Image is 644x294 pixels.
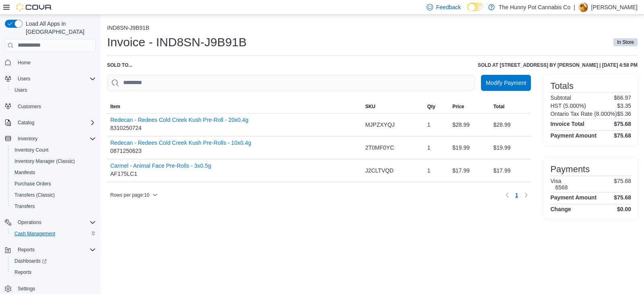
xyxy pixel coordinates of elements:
span: Manifests [14,169,35,176]
button: Users [2,73,99,84]
button: Inventory [14,134,41,144]
h4: $75.68 [614,194,631,201]
a: Settings [14,284,38,294]
button: Inventory Manager (Classic) [8,156,99,167]
div: 1 [424,162,449,179]
h4: $0.00 [617,206,631,212]
span: Manifests [11,168,96,177]
button: Manifests [8,167,99,178]
span: 2T0MF0YC [365,143,394,152]
button: Page 1 of 1 [512,189,522,201]
button: Reports [2,244,99,255]
span: Transfers (Classic) [11,190,96,200]
span: Reports [18,247,35,253]
a: Home [14,58,34,68]
button: Redecan - Redees Cold Creek Kush Pre-Rolls - 10x0.4g [110,140,251,146]
h1: Invoice - IND8SN-J9B91B [107,34,247,50]
p: The Hunny Pot Cannabis Co [499,2,570,12]
a: Reports [11,267,35,277]
a: Inventory Count [11,145,52,155]
div: $17.99 [449,162,490,179]
span: Inventory Count [14,147,49,153]
a: Customers [14,102,44,111]
span: J2CLTVQD [365,166,394,175]
ul: Pagination for table: MemoryTable from EuiInMemoryTable [512,189,522,201]
input: Dark Mode [467,3,484,11]
p: $75.68 [614,178,631,191]
span: Rows per page : 10 [110,192,149,198]
span: Reports [14,245,96,255]
a: Transfers [11,201,38,211]
span: MJPZXYQJ [365,120,394,130]
button: Item [107,100,362,113]
span: Cash Management [14,230,55,237]
div: 0871250623 [110,140,251,156]
span: Settings [14,284,96,294]
button: Catalog [2,117,99,128]
span: Item [110,103,120,110]
button: Previous page [502,190,512,200]
span: Total [493,103,505,110]
button: Modify Payment [481,75,531,91]
h6: Sold at [STREET_ADDRESS] by [PERSON_NAME] | [DATE] 4:58 PM [478,62,638,68]
span: Inventory [18,136,37,142]
span: SKU [365,103,375,110]
span: In Store [613,38,638,46]
span: Feedback [436,3,461,11]
span: Users [14,74,96,84]
button: Carmel - Animal Face Pre-Rolls - 3x0.5g [110,162,211,169]
button: IND8SN-J9B91B [107,25,149,31]
button: Inventory [2,133,99,144]
h4: Change [550,206,571,212]
span: Settings [18,286,35,292]
div: AF175LC1 [110,162,211,179]
p: $5.36 [617,111,631,117]
h4: Invoice Total [550,121,584,127]
span: Customers [14,101,96,111]
img: Cova [16,3,52,11]
div: $28.99 [449,117,490,133]
button: Total [490,100,531,113]
h4: $75.68 [614,121,631,127]
span: Home [14,58,96,68]
span: Operations [14,218,96,227]
span: Inventory Count [11,145,96,155]
button: Reports [8,267,99,278]
a: Inventory Manager (Classic) [11,156,78,166]
div: 1 [424,140,449,156]
h3: Totals [550,81,573,91]
h6: HST (5.000%) [550,103,586,109]
button: Qty [424,100,449,113]
button: Users [8,84,99,96]
div: 8310250724 [110,117,248,133]
button: Price [449,100,490,113]
p: $3.35 [617,103,631,109]
span: Transfers (Classic) [14,192,55,198]
button: SKU [362,100,424,113]
div: $19.99 [490,140,531,156]
button: Transfers (Classic) [8,189,99,201]
span: Purchase Orders [14,181,51,187]
p: $66.97 [614,95,631,101]
span: Users [11,85,96,95]
button: Inventory Count [8,144,99,156]
span: Users [14,87,27,93]
span: Users [18,76,30,82]
nav: An example of EuiBreadcrumbs [107,25,638,33]
button: Next page [521,190,531,200]
div: 1 [424,117,449,133]
button: Purchase Orders [8,178,99,189]
span: Operations [18,219,41,226]
span: Qty [427,103,436,110]
h4: Payment Amount [550,132,597,139]
div: Sold to ... [107,62,132,68]
input: This is a search bar. As you type, the results lower in the page will automatically filter. [107,75,475,91]
a: Users [11,85,30,95]
span: Reports [14,269,31,275]
div: $19.99 [449,140,490,156]
span: Inventory Manager (Classic) [14,158,75,164]
div: $28.99 [490,117,531,133]
h3: Payments [550,164,590,174]
p: | [574,2,575,12]
h6: Visa [550,178,568,184]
